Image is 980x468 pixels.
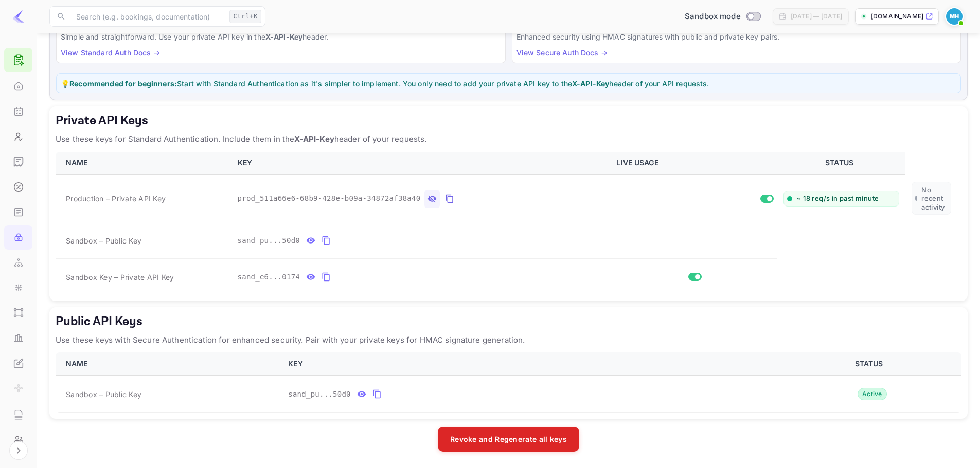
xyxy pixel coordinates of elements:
img: Michael Haddad [946,8,963,25]
span: sand_e6...0174 [238,272,300,283]
strong: X-API-Key [265,32,302,41]
a: View Standard Auth Docs → [61,48,160,57]
table: public api keys table [56,352,961,413]
a: Commission [4,175,32,198]
a: Earnings [4,149,32,173]
a: Performance [4,326,32,349]
span: ~ 18 req/s in past minute [796,194,879,203]
th: LIVE USAGE [610,152,777,175]
p: Use these keys with Secure Authentication for enhanced security. Pair with your private keys for ... [56,334,961,346]
input: Search (e.g. bookings, documentation) [70,6,225,27]
th: KEY [231,152,611,175]
span: No recent activity [921,185,948,211]
div: Active [858,388,887,400]
div: [DATE] — [DATE] [791,12,842,21]
th: STATUS [777,152,905,175]
strong: Recommended for beginners: [69,79,177,88]
span: Production – Private API Key [66,193,166,204]
th: KEY [282,352,780,376]
a: UI Components [4,301,32,324]
th: STATUS [780,352,961,376]
h5: Public API Keys [56,313,961,330]
p: [DOMAIN_NAME] [871,12,923,21]
span: Sandbox – Public Key [66,235,141,246]
a: View Secure Auth Docs → [516,48,608,57]
img: LiteAPI [12,10,25,23]
span: prod_511a66e6-68b9-428e-b09a-34872af38a40 [238,193,421,204]
div: Switch to Production mode [681,11,764,23]
a: Bookings [4,99,32,123]
strong: X-API-Key [572,79,609,88]
span: Sandbox – Public Key [66,389,141,400]
p: Enhanced security using HMAC signatures with public and private key pairs. [516,31,957,42]
th: NAME [56,352,282,376]
a: API Keys [4,225,32,249]
th: NAME [56,152,231,175]
a: Webhooks [4,250,32,274]
a: Home [4,74,32,98]
span: Sandbox Key – Private API Key [66,273,174,282]
span: sand_pu...50d0 [238,235,300,246]
h5: Private API Keys [56,113,961,129]
p: Simple and straightforward. Use your private API key in the header. [61,31,501,42]
a: Team management [4,427,32,451]
table: private api keys table [56,152,961,295]
a: Customers [4,124,32,148]
button: Revoke and Regenerate all keys [438,427,579,452]
a: Integrations [4,275,32,299]
span: Sandbox mode [685,11,741,23]
p: Use these keys for Standard Authentication. Include them in the header of your requests. [56,133,961,145]
a: Whitelabel [4,351,32,375]
button: Expand navigation [9,441,28,460]
p: 💡 Start with Standard Authentication as it's simpler to implement. You only need to add your priv... [61,78,956,89]
strong: X-API-Key [294,134,334,144]
a: API docs and SDKs [4,200,32,223]
span: sand_pu...50d0 [288,389,351,400]
div: Ctrl+K [229,10,261,23]
a: API Logs [4,402,32,426]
